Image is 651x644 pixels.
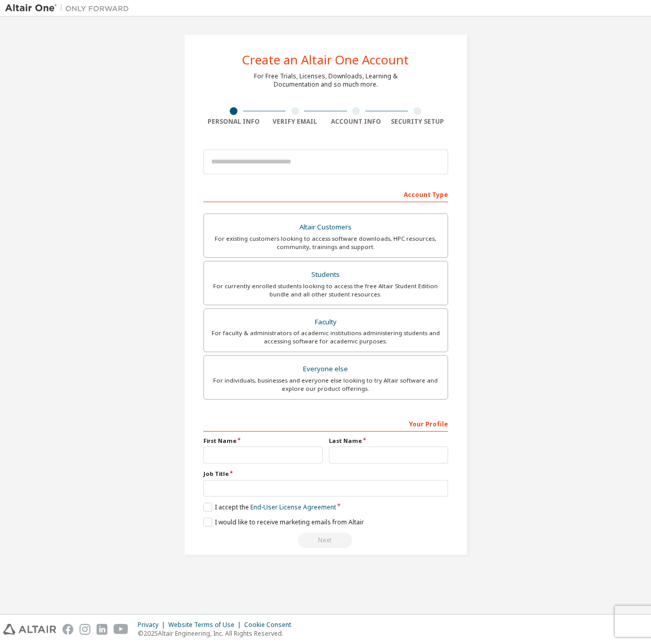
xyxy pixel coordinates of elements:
[329,437,448,445] label: Last Name
[244,621,297,629] div: Cookie Consent
[210,220,441,235] div: Altair Customers
[210,329,441,345] div: For faculty & administrators of academic institutions administering students and accessing softwa...
[62,624,73,635] img: facebook.svg
[203,533,448,548] div: Read and acccept EULA to continue
[210,235,441,251] div: For existing customers looking to access software downloads, HPC resources, community, trainings ...
[5,3,134,13] img: Altair One
[326,118,387,126] div: Account Info
[210,376,441,393] div: For individuals, businesses and everyone else looking to try Altair software and explore our prod...
[264,118,326,126] div: Verify Email
[203,503,336,511] label: I accept the
[250,503,336,511] a: End-User License Agreement
[210,315,441,329] div: Faculty
[210,362,441,376] div: Everyone else
[203,186,448,202] div: Account Type
[203,470,448,478] label: Job Title
[114,624,129,635] img: youtube.svg
[203,118,265,126] div: Personal Info
[203,437,323,445] label: First Name
[387,118,448,126] div: Security Setup
[242,54,409,66] div: Create an Altair One Account
[138,621,168,629] div: Privacy
[97,624,107,635] img: linkedin.svg
[210,268,441,282] div: Students
[80,624,90,635] img: instagram.svg
[210,282,441,299] div: For currently enrolled students looking to access the free Altair Student Edition bundle and all ...
[203,415,448,432] div: Your Profile
[203,518,364,526] label: I would like to receive marketing emails from Altair
[3,624,56,635] img: altair_logo.svg
[254,72,398,89] div: For Free Trials, Licenses, Downloads, Learning & Documentation and so much more.
[168,621,244,629] div: Website Terms of Use
[138,629,297,638] p: © 2025 Altair Engineering, Inc. All Rights Reserved.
